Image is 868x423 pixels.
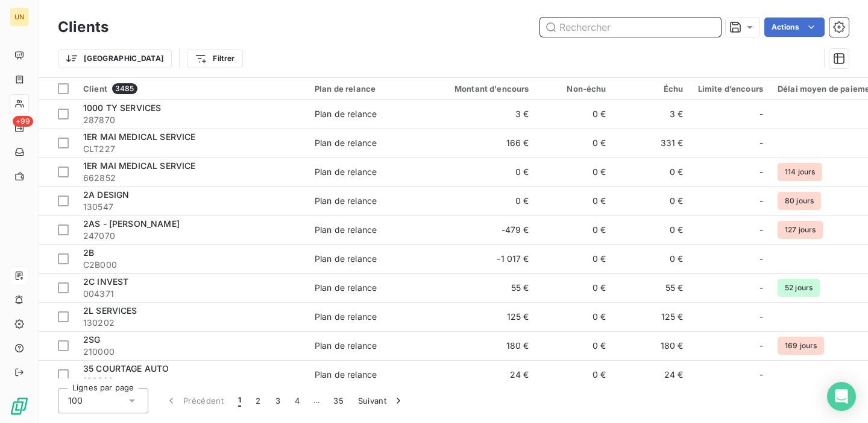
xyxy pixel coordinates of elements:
td: 180 € [433,331,536,360]
td: 331 € [614,129,691,157]
button: 35 [326,388,351,413]
div: Plan de relance [315,166,377,178]
div: Plan de relance [315,369,377,381]
td: 125 € [433,302,536,331]
div: Plan de relance [315,84,426,94]
span: - [759,311,763,323]
td: 0 € [536,186,614,215]
div: Plan de relance [315,253,377,265]
span: 2SG [83,334,100,345]
span: 35 COURTAGE AUTO [83,363,169,374]
span: - [759,195,763,207]
button: Précédent [158,388,231,413]
span: 1ER MAI MEDICAL SERVICE [83,161,195,171]
td: 180 € [614,331,691,360]
span: 130214 [83,375,300,387]
span: 2C INVEST [83,276,128,287]
td: 166 € [433,129,536,157]
span: 130202 [83,317,300,329]
span: - [759,282,763,294]
td: 0 € [536,157,614,186]
td: 0 € [536,302,614,331]
span: +99 [13,116,33,127]
div: Montant d'encours [440,84,529,94]
button: Actions [764,17,825,37]
button: 1 [231,388,248,413]
td: 0 € [433,186,536,215]
div: Plan de relance [315,137,377,149]
span: C2B000 [83,259,300,271]
td: 0 € [536,273,614,302]
button: Filtrer [187,49,242,68]
td: 0 € [614,157,691,186]
td: 0 € [536,331,614,360]
span: 2B [83,247,94,258]
td: 125 € [614,302,691,331]
div: Plan de relance [315,195,377,207]
span: 662852 [83,172,300,184]
td: 0 € [614,244,691,273]
td: 0 € [536,215,614,244]
span: - [759,340,763,352]
button: Suivant [351,388,412,413]
div: Plan de relance [315,282,377,294]
span: 2A DESIGN [83,189,129,200]
button: [GEOGRAPHIC_DATA] [58,49,172,68]
span: 3485 [112,83,137,94]
h3: Clients [58,16,108,38]
span: 004371 [83,288,300,300]
td: -1 017 € [433,244,536,273]
td: -479 € [433,215,536,244]
td: 0 € [433,157,536,186]
td: 0 € [536,244,614,273]
td: 3 € [433,100,536,129]
td: 0 € [614,215,691,244]
span: 1 [238,395,241,407]
span: 210000 [83,346,300,358]
span: 2AS - [PERSON_NAME] [83,218,180,229]
div: Échu [621,84,684,94]
div: Plan de relance [315,108,377,120]
span: 130547 [83,201,300,213]
span: 127 jours [778,221,823,239]
span: 52 jours [778,279,820,297]
span: 169 jours [778,337,824,355]
div: Plan de relance [315,311,377,323]
span: - [759,253,763,265]
input: Rechercher [540,17,721,37]
span: 1ER MAI MEDICAL SERVICE [83,132,195,142]
button: 4 [288,388,307,413]
td: 0 € [536,129,614,157]
span: - [759,137,763,149]
button: 2 [248,388,268,413]
span: 1000 TY SERVICES [83,103,161,113]
div: Plan de relance [315,340,377,352]
td: 0 € [536,360,614,389]
span: … [307,391,326,410]
span: Client [83,84,107,94]
span: - [759,369,763,381]
div: Limite d’encours [698,84,763,94]
span: 247070 [83,230,300,242]
div: Non-échu [544,84,606,94]
img: Logo LeanPay [10,396,29,416]
div: UN [10,7,29,27]
td: 55 € [433,273,536,302]
td: 55 € [614,273,691,302]
td: 24 € [433,360,536,389]
div: Plan de relance [315,224,377,236]
td: 24 € [614,360,691,389]
td: 0 € [536,100,614,129]
span: - [759,166,763,178]
button: 3 [268,388,288,413]
span: - [759,108,763,120]
span: CLT227 [83,143,300,155]
div: Open Intercom Messenger [827,382,856,411]
span: 100 [68,395,83,407]
span: 80 jours [778,192,821,210]
td: 0 € [614,186,691,215]
span: - [759,224,763,236]
span: 2L SERVICES [83,305,137,316]
span: 114 jours [778,163,822,181]
span: 287870 [83,114,300,126]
